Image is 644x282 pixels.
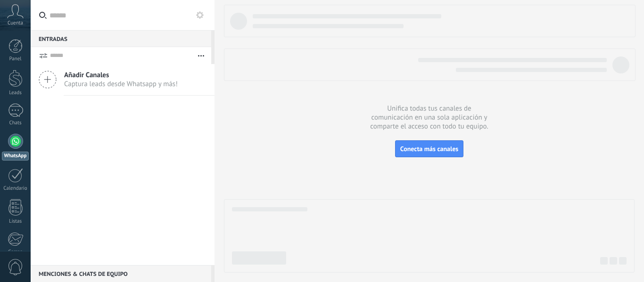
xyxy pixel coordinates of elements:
[2,90,29,96] div: Leads
[31,265,211,282] div: Menciones & Chats de equipo
[8,20,23,26] span: Cuenta
[2,120,29,126] div: Chats
[2,218,29,225] div: Listas
[395,140,463,157] button: Conecta más canales
[2,56,29,62] div: Panel
[64,80,178,89] span: Captura leads desde Whatsapp y más!
[31,30,211,47] div: Entradas
[64,71,178,80] span: Añadir Canales
[2,152,29,161] div: WhatsApp
[400,145,458,153] span: Conecta más canales
[2,185,29,192] div: Calendario
[2,249,29,255] div: Correo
